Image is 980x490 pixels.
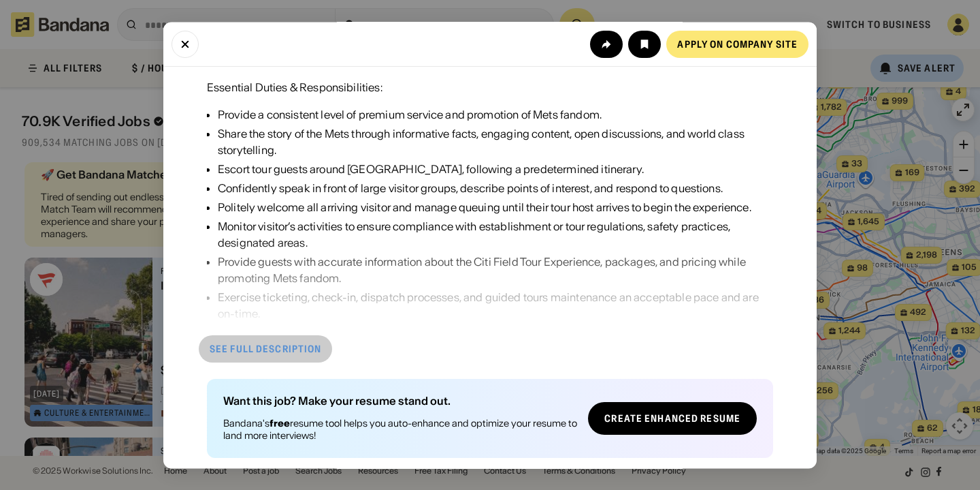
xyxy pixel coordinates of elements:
div: Politely welcome all arriving visitor and manage queuing until their tour host arrives to begin t... [218,199,773,215]
div: Monitor visitor’s activities to ensure compliance with establishment or tour regulations, safety ... [218,218,773,251]
div: Apply on company site [677,39,798,48]
div: Confidently speak in front of large visitor groups, describe points of interest, and respond to q... [218,180,773,196]
div: Provide a consistent level of premium service and promotion of Mets fandom. [218,106,773,123]
div: See full description [210,344,321,354]
b: free [269,417,290,429]
div: Want this job? Make your resume stand out. [223,395,577,406]
div: Escort tour guests around [GEOGRAPHIC_DATA], following a predetermined itinerary. [218,161,773,177]
button: Close [171,30,199,57]
div: Bandana's resume tool helps you auto-enhance and optimize your resume to land more interviews! [223,417,577,442]
div: Share the story of the Mets through informative facts, engaging content, open discussions, and wo... [218,125,773,158]
div: Exercise ticketing, check-in, dispatch processes, and guided tours maintenance an acceptable pace... [218,289,773,322]
div: Provide guests with accurate information about the Citi Field Tour Experience, packages, and pric... [218,254,773,286]
div: Essential Duties & Responsibilities: [207,79,382,95]
div: Create Enhanced Resume [604,414,740,424]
